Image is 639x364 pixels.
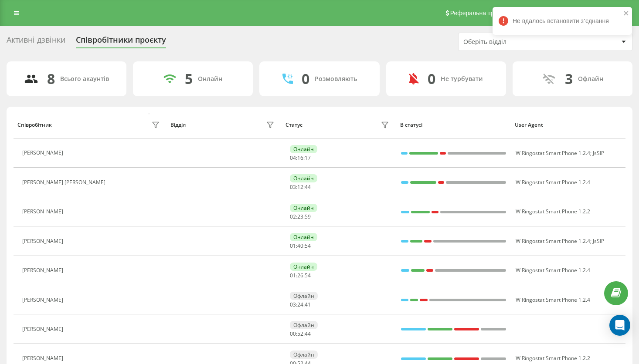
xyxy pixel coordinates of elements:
span: W Ringostat Smart Phone 1.2.2 [516,208,590,215]
span: W Ringostat Smart Phone 1.2.4 [516,296,590,303]
div: Онлайн [198,75,222,83]
div: Активні дзвінки [7,35,65,49]
div: Офлайн [578,75,603,83]
span: 59 [305,213,311,220]
span: 40 [297,242,303,249]
span: W Ringostat Smart Phone 1.2.4 [516,266,590,274]
span: 54 [305,272,311,279]
div: Open Intercom Messenger [609,315,630,336]
div: Офлайн [290,321,318,329]
span: 17 [305,154,311,162]
div: Офлайн [290,351,318,359]
span: 26 [297,272,303,279]
div: [PERSON_NAME] [22,238,65,244]
span: W Ringostat Smart Phone 1.2.4 [516,237,590,245]
div: 0 [302,71,309,87]
div: [PERSON_NAME] [22,209,65,215]
div: [PERSON_NAME] [22,355,65,361]
span: 52 [297,330,303,337]
div: Всього акаунтів [60,75,109,83]
div: В статусі [400,122,506,128]
div: 3 [565,71,573,87]
span: Реферальна програма [450,10,514,17]
div: : : [290,302,311,308]
div: [PERSON_NAME] [22,267,65,273]
div: 8 [47,71,55,87]
span: 01 [290,272,296,279]
div: Онлайн [290,174,317,182]
div: Співробітник [17,122,52,128]
span: 01 [290,242,296,249]
div: Офлайн [290,292,318,300]
span: 44 [305,330,311,337]
span: 23 [297,213,303,220]
div: : : [290,155,311,161]
div: Не турбувати [441,75,483,83]
div: Оберіть відділ [463,38,568,46]
span: JsSIP [593,149,604,157]
div: Онлайн [290,204,317,212]
span: W Ringostat Smart Phone 1.2.4 [516,149,590,157]
span: 12 [297,183,303,191]
div: 0 [428,71,435,87]
span: 41 [305,301,311,308]
span: 24 [297,301,303,308]
button: close [623,10,629,18]
div: : : [290,214,311,220]
div: Не вдалось встановити зʼєднання [493,7,632,35]
span: W Ringostat Smart Phone 1.2.4 [516,179,590,186]
div: Співробітники проєкту [76,35,166,49]
span: JsSIP [593,237,604,245]
div: 5 [185,71,193,87]
span: 04 [290,154,296,162]
span: 16 [297,154,303,162]
span: 03 [290,183,296,191]
div: Статус [286,122,303,128]
div: [PERSON_NAME] [22,326,65,332]
div: : : [290,273,311,279]
div: Онлайн [290,145,317,153]
div: Онлайн [290,233,317,241]
div: Онлайн [290,263,317,271]
span: 02 [290,213,296,220]
span: 44 [305,183,311,191]
div: : : [290,184,311,190]
div: : : [290,243,311,249]
div: Розмовляють [315,75,357,83]
span: 00 [290,330,296,337]
span: W Ringostat Smart Phone 1.2.2 [516,354,590,362]
span: 03 [290,301,296,308]
div: Відділ [170,122,186,128]
div: [PERSON_NAME] [22,297,65,303]
div: [PERSON_NAME] [PERSON_NAME] [22,179,108,185]
div: [PERSON_NAME] [22,150,65,156]
div: User Agent [515,122,621,128]
span: 54 [305,242,311,249]
div: : : [290,331,311,337]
